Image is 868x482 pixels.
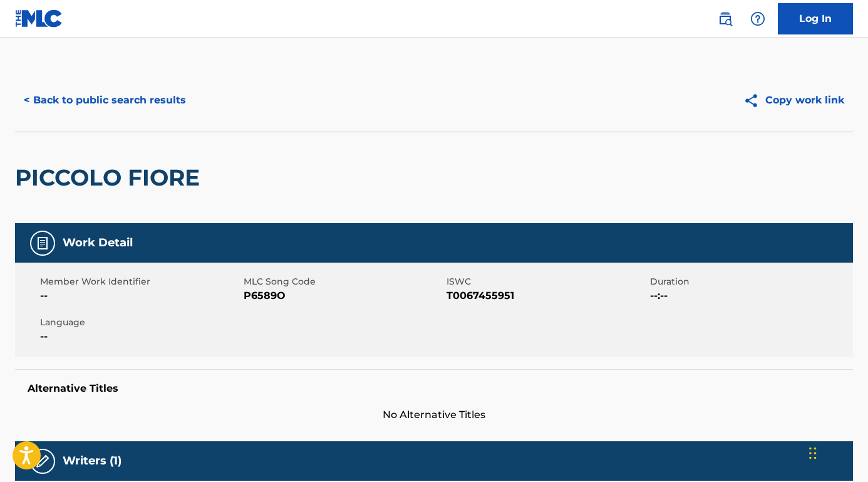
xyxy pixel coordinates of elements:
span: No Alternative Titles [15,407,853,422]
img: search [718,11,733,26]
iframe: Chat Widget [805,422,868,482]
img: Copy work link [743,93,765,108]
h2: PICCOLO FIORE [15,164,206,192]
span: -- [40,288,240,303]
a: Public Search [713,6,738,31]
img: Work Detail [35,236,50,251]
a: Log In [778,3,853,34]
h5: Work Detail [63,236,133,250]
button: Copy work link [735,85,853,116]
span: Member Work Identifier [40,275,240,288]
h5: Writers (1) [63,454,121,468]
span: MLC Song Code [244,275,444,288]
div: Help [745,6,770,31]
span: Language [40,316,240,329]
h5: Alternative Titles [28,382,840,395]
span: P6589O [244,288,444,303]
img: Writers [35,454,50,469]
button: < Back to public search results [15,85,195,116]
div: Widget de chat [805,422,868,482]
span: --:-- [650,288,850,303]
img: MLC Logo [15,9,63,28]
span: ISWC [447,275,647,288]
span: Duration [650,275,850,288]
span: -- [40,329,240,344]
span: T0067455951 [447,288,647,303]
div: Glisser [809,434,817,472]
img: help [750,11,765,26]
